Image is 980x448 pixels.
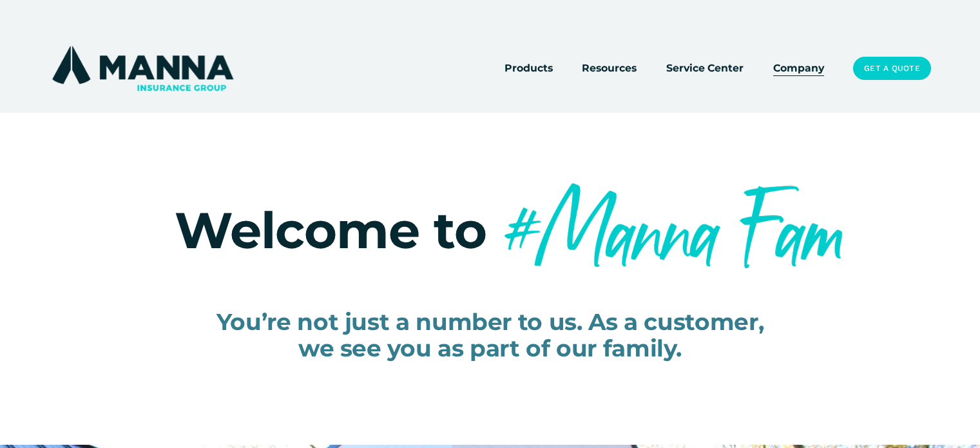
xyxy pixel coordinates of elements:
a: folder dropdown [504,59,553,77]
span: Welcome to [175,200,486,261]
a: Service Center [666,59,744,77]
span: You’re not just a number to us. As a customer, we see you as part of our family. [216,307,764,362]
span: Products [504,60,553,76]
span: Resources [582,60,637,76]
img: Manna Insurance Group [49,43,236,93]
a: folder dropdown [582,59,637,77]
a: Get a Quote [853,57,931,80]
a: Company [773,59,824,77]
